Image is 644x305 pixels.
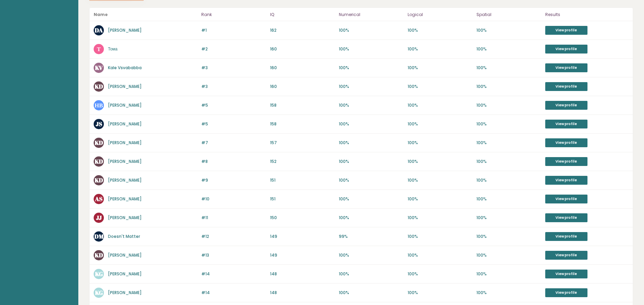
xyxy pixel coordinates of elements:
a: View profile [545,138,587,147]
p: #1 [201,27,266,33]
p: 100% [476,121,541,127]
p: 100% [408,65,472,71]
a: [PERSON_NAME] [108,102,142,108]
p: 157 [270,140,335,146]
p: #3 [201,83,266,90]
p: #5 [201,121,266,127]
a: [PERSON_NAME] [108,177,142,183]
a: Тома [108,46,117,52]
p: 149 [270,233,335,240]
p: 100% [339,158,404,165]
text: KD [95,157,103,165]
a: View profile [545,101,587,110]
p: 100% [476,177,541,183]
p: 100% [339,215,404,221]
p: 150 [270,215,335,221]
a: View profile [545,270,587,278]
text: JS [96,120,102,128]
p: #2 [201,46,266,52]
p: Numerical [339,11,404,19]
a: [PERSON_NAME] [108,196,142,202]
text: KD [95,139,103,147]
text: DM [94,232,104,240]
p: 100% [339,83,404,90]
p: 100% [339,271,404,277]
p: 100% [408,102,472,108]
p: 100% [476,271,541,277]
p: #14 [201,290,266,296]
text: KD [95,251,103,259]
text: Т [97,45,100,53]
p: 100% [408,83,472,90]
text: НВ [95,101,103,109]
p: 100% [408,252,472,258]
a: [PERSON_NAME] [108,271,142,277]
p: 148 [270,271,335,277]
p: 162 [270,27,335,33]
a: View profile [545,195,587,203]
text: KD [95,82,103,90]
p: 100% [476,196,541,202]
a: [PERSON_NAME] [108,252,142,258]
p: 100% [476,215,541,221]
a: [PERSON_NAME] [108,158,142,164]
a: View profile [545,288,587,297]
p: #11 [201,215,266,221]
a: View profile [545,232,587,241]
a: View profile [545,26,587,35]
p: #9 [201,177,266,183]
p: #8 [201,158,266,165]
p: 152 [270,158,335,165]
p: 151 [270,177,335,183]
text: JJ [96,214,102,222]
p: #14 [201,271,266,277]
p: 100% [476,233,541,240]
p: 100% [339,27,404,33]
a: View profile [545,176,587,185]
p: 100% [408,140,472,146]
a: Doesn't Matter [108,233,140,239]
p: 100% [339,102,404,108]
text: KV [95,64,103,72]
p: 100% [476,46,541,52]
p: #10 [201,196,266,202]
p: 158 [270,121,335,127]
p: 151 [270,196,335,202]
p: 158 [270,102,335,108]
a: View profile [545,213,587,222]
a: View profile [545,157,587,166]
a: [PERSON_NAME] [108,215,142,220]
p: 100% [408,121,472,127]
a: [PERSON_NAME] [108,27,142,33]
a: View profile [545,45,587,54]
p: #13 [201,252,266,258]
p: 160 [270,83,335,90]
p: 99% [339,233,404,240]
a: Kale Vsvababba [108,65,142,71]
p: 100% [339,46,404,52]
p: 100% [408,46,472,52]
p: Results [545,11,629,19]
a: View profile [545,63,587,72]
p: #5 [201,102,266,108]
p: 160 [270,46,335,52]
p: 149 [270,252,335,258]
p: 100% [408,177,472,183]
text: KG [95,289,103,296]
b: Name [94,12,108,17]
p: Logical [408,11,472,19]
p: 100% [408,290,472,296]
p: 148 [270,290,335,296]
p: 100% [339,121,404,127]
p: 100% [476,102,541,108]
p: 100% [476,290,541,296]
text: AS [95,195,103,203]
a: View profile [545,82,587,91]
p: Rank [201,11,266,19]
a: [PERSON_NAME] [108,83,142,89]
p: 100% [408,158,472,165]
p: 100% [339,177,404,183]
p: 160 [270,65,335,71]
p: 100% [339,65,404,71]
a: View profile [545,120,587,128]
